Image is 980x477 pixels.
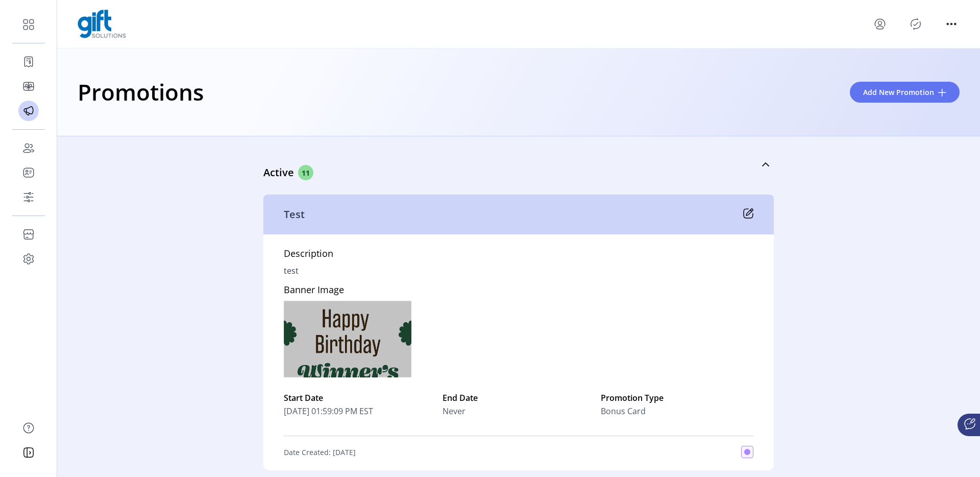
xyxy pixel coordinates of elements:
span: Bonus Card [601,405,646,417]
label: Start Date [284,392,436,404]
label: Promotion Type [601,392,753,404]
a: Active11 [263,142,774,186]
h5: Banner Image [284,283,411,301]
button: Add New Promotion [850,82,960,103]
button: menu [943,16,960,32]
p: test [284,265,299,277]
span: [DATE] 01:59:09 PM EST [284,405,436,417]
img: logo [78,10,126,38]
p: Test [284,207,305,222]
span: Add New Promotion [863,87,934,98]
button: menu [872,16,888,32]
span: 11 [298,165,313,180]
span: Never [443,405,465,417]
p: Date Created: [DATE] [284,447,356,458]
label: End Date [443,392,595,404]
p: Active [263,165,298,180]
h5: Description [284,247,333,265]
img: 30bb1545-9066-4a9c-9d51-eaa6a734cb39.png [284,301,411,377]
button: Publisher Panel [908,16,924,32]
h1: Promotions [78,74,204,110]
